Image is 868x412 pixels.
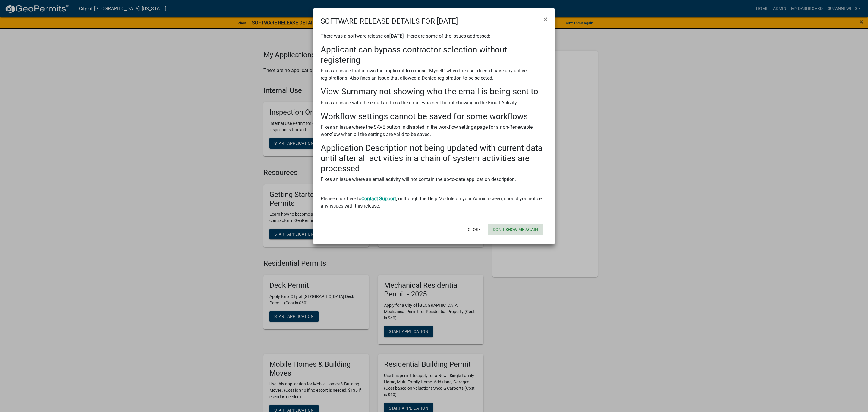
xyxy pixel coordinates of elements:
a: Contact Support [361,196,396,201]
button: Don't show me again [488,224,543,235]
p: Fixes an issue where an email activity will not contain the up-to-date application description. [321,176,547,190]
p: Please click here to , or though the Help Module on your Admin screen, should you notice any issu... [321,195,547,210]
p: There was a software release on . Here are some of the issues addressed: [321,33,547,40]
p: Fixes an issue that allows the applicant to choose "Myself" when the user doesn't have any active... [321,67,547,82]
h3: Workflow settings cannot be saved for some workflows [321,111,547,122]
strong: [DATE] [389,33,404,39]
span: × [543,15,547,24]
p: Fixes an issue where the SAVE button is disabled in the workflow settings page for a non-Renewabl... [321,124,547,138]
h3: Application Description not being updated with current data until after all activities in a chain... [321,143,547,173]
h4: SOFTWARE RELEASE DETAILS FOR [DATE] [321,16,458,27]
p: Fixes an issue with the email address the email was sent to not showing in the Email Activity. [321,99,547,106]
h3: Applicant can bypass contractor selection without registering [321,45,547,65]
button: Close [463,224,486,235]
h3: View Summary not showing who the email is being sent to [321,87,547,97]
button: Close [539,11,552,28]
